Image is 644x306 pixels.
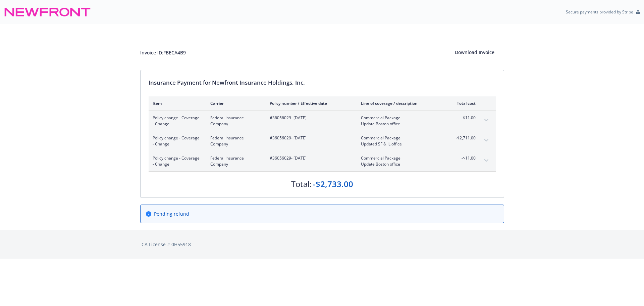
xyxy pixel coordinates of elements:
div: Item [153,100,200,106]
div: Policy change - Coverage - ChangeFederal Insurance Company#36056029- [DATE]Commercial PackageUpda... [149,111,496,131]
span: Commercial Package [361,115,440,121]
span: Pending refund [154,210,189,217]
span: -$11.00 [450,115,476,121]
span: Commercial PackageUpdated SF & IL office [361,135,440,147]
span: Policy change - Coverage - Change [153,115,200,127]
span: Commercial PackageUpdate Boston office [361,115,440,127]
span: #36056029 - [DATE] [270,115,350,121]
div: Policy change - Coverage - ChangeFederal Insurance Company#36056029- [DATE]Commercial PackageUpda... [149,131,496,151]
div: Insurance Payment for Newfront Insurance Holdings, Inc. [149,78,496,87]
span: Policy change - Coverage - Change [153,155,200,167]
span: Updated SF & IL office [361,141,440,147]
div: Total cost [450,100,476,106]
div: Download Invoice [445,46,504,59]
div: Policy change - Coverage - ChangeFederal Insurance Company#36056029- [DATE]Commercial PackageUpda... [149,151,496,171]
button: Download Invoice [445,46,504,59]
div: Carrier [210,100,259,106]
span: Commercial PackageUpdate Boston office [361,155,440,167]
span: -$11.00 [450,155,476,161]
span: #36056029 - [DATE] [270,135,350,141]
span: Update Boston office [361,121,440,127]
button: expand content [481,155,492,166]
span: -$2,711.00 [450,135,476,141]
span: Federal Insurance Company [210,135,259,147]
div: CA License # 0H55918 [142,241,503,248]
span: Federal Insurance Company [210,115,259,127]
span: Update Boston office [361,161,440,167]
span: Commercial Package [361,155,440,161]
span: Policy change - Coverage - Change [153,135,200,147]
span: Federal Insurance Company [210,155,259,167]
div: Policy number / Effective date [270,100,350,106]
div: Invoice ID: FBECA4B9 [140,49,186,56]
p: Secure payments provided by Stripe [566,9,633,15]
div: Total: [291,178,312,190]
button: expand content [481,115,492,126]
span: #36056029 - [DATE] [270,155,350,161]
button: expand content [481,135,492,146]
div: -$2,733.00 [313,178,353,190]
span: Commercial Package [361,135,440,141]
div: Line of coverage / description [361,100,440,106]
